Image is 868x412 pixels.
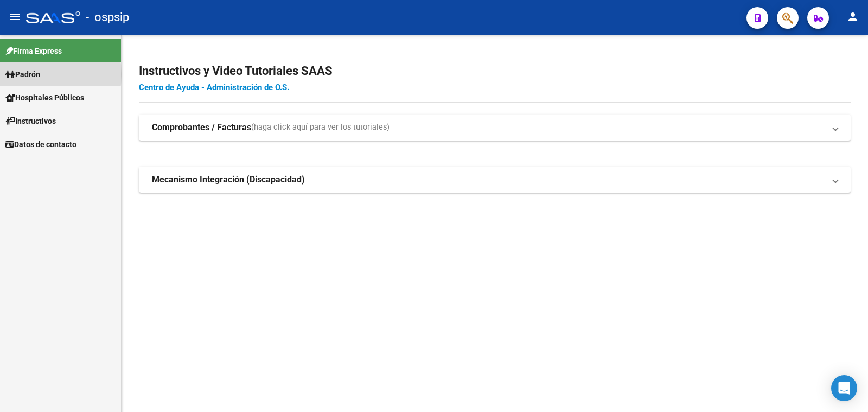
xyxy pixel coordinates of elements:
mat-icon: person [846,10,859,23]
mat-icon: menu [9,10,22,23]
span: - ospsip [86,5,129,29]
span: Padrón [5,68,40,80]
mat-expansion-panel-header: Comprobantes / Facturas(haga click aquí para ver los tutoriales) [139,115,851,141]
span: Instructivos [5,115,56,127]
div: Open Intercom Messenger [831,375,857,401]
span: (haga click aquí para ver los tutoriales) [251,122,390,134]
span: Firma Express [5,45,62,57]
span: Hospitales Públicos [5,92,84,104]
mat-expansion-panel-header: Mecanismo Integración (Discapacidad) [139,167,851,193]
span: Datos de contacto [5,138,76,150]
a: Centro de Ayuda - Administración de O.S. [139,83,289,92]
strong: Comprobantes / Facturas [152,122,251,134]
strong: Mecanismo Integración (Discapacidad) [152,174,305,186]
h2: Instructivos y Video Tutoriales SAAS [139,61,851,81]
